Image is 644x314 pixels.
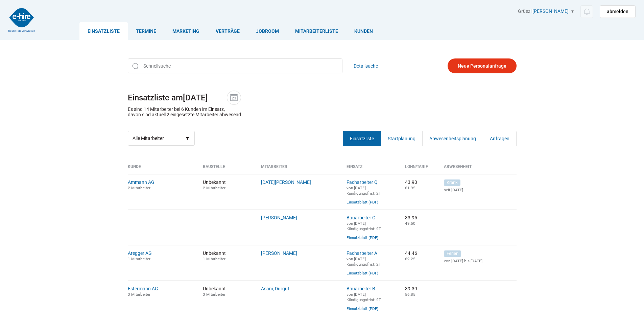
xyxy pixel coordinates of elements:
small: 62.25 [405,257,415,261]
th: Mitarbeiter [256,164,341,174]
a: Facharbeiter A [347,250,377,256]
a: Termine [128,22,164,40]
a: Ammann AG [128,179,154,185]
h1: Einsatzliste am [128,91,517,105]
a: Facharbeiter Q [347,179,378,185]
span: Krank [444,179,460,186]
small: 2 Mitarbeiter [203,186,225,190]
a: Einsatzblatt (PDF) [347,271,378,275]
a: Einsatzliste [79,22,128,40]
a: Einsatzblatt (PDF) [347,306,378,311]
a: Anfragen [483,131,517,146]
a: Jobroom [248,22,287,40]
a: Abwesenheitsplanung [422,131,483,146]
a: Kunden [346,22,381,40]
a: Bauarbeiter B [347,286,375,291]
small: 61.95 [405,186,415,190]
nobr: 33.95 [405,215,417,220]
small: 56.85 [405,292,415,297]
span: Unbekannt [203,250,251,261]
a: Mitarbeiterliste [287,22,346,40]
a: Einsatzblatt (PDF) [347,200,378,204]
div: Grüezi [518,8,636,18]
a: Verträge [208,22,248,40]
a: Startplanung [381,131,423,146]
nobr: 44.46 [405,250,417,256]
a: [PERSON_NAME] [532,8,569,14]
a: [PERSON_NAME] [261,215,297,220]
a: [DATE][PERSON_NAME] [261,179,311,185]
small: von [DATE] Kündigungsfrist: 2T [347,292,381,302]
small: seit [DATE] [444,188,517,192]
a: abmelden [600,5,636,18]
a: Marketing [164,22,208,40]
a: Estermann AG [128,286,158,291]
a: Einsatzliste [343,131,381,146]
small: 2 Mitarbeiter [128,186,150,190]
small: von [DATE] Kündigungsfrist: 2T [347,221,381,231]
img: icon-date.svg [229,93,239,103]
span: Ferien [444,250,461,257]
small: von [DATE] Kündigungsfrist: 2T [347,186,381,196]
a: Detailsuche [354,58,378,73]
a: Neue Personalanfrage [448,58,517,73]
small: 3 Mitarbeiter [128,292,150,297]
p: Es sind 14 Mitarbeiter bei 6 Kunden im Einsatz, davon sind aktuell 2 eingesetzte Mitarbeiter abwe... [128,106,241,117]
th: Abwesenheit [439,164,517,174]
a: Einsatzblatt (PDF) [347,235,378,240]
th: Baustelle [198,164,256,174]
th: Lohn/Tarif [400,164,439,174]
small: 1 Mitarbeiter [203,257,225,261]
a: Aregger AG [128,250,152,256]
small: 49.50 [405,221,415,226]
nobr: 43.90 [405,179,417,185]
small: 3 Mitarbeiter [203,292,225,297]
nobr: 39.39 [405,286,417,291]
img: logo2.png [8,8,35,32]
th: Einsatz [341,164,400,174]
small: von [DATE] bis [DATE] [444,259,517,263]
a: Bauarbeiter C [347,215,375,220]
a: [PERSON_NAME] [261,250,297,256]
small: von [DATE] Kündigungsfrist: 2T [347,257,381,267]
span: Unbekannt [203,286,251,297]
th: Kunde [128,164,198,174]
span: Unbekannt [203,179,251,190]
small: 1 Mitarbeiter [128,257,150,261]
img: icon-notification.svg [582,7,591,16]
input: Schnellsuche [128,58,342,73]
a: Asani, Durgut [261,286,289,291]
